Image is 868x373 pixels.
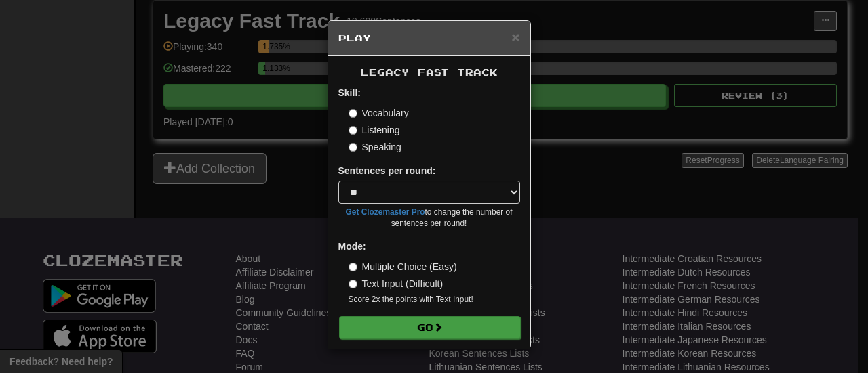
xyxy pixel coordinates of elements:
a: Get Clozemaster Pro [346,207,425,217]
label: Listening [349,123,400,137]
span: × [511,29,519,45]
strong: Mode: [338,241,366,252]
h5: Play [338,31,520,45]
button: Go [339,316,521,339]
input: Listening [349,126,357,135]
input: Text Input (Difficult) [349,280,357,288]
button: Close [511,30,519,44]
small: to change the number of sentences per round! [338,206,520,229]
label: Multiple Choice (Easy) [349,260,457,273]
small: Score 2x the points with Text Input ! [349,294,520,305]
label: Sentences per round: [338,164,436,177]
input: Speaking [349,143,357,152]
span: Legacy Fast Track [361,66,498,78]
input: Vocabulary [349,109,357,118]
label: Speaking [349,140,401,154]
strong: Skill: [338,87,361,98]
input: Multiple Choice (Easy) [349,263,357,271]
label: Vocabulary [349,106,409,120]
label: Text Input (Difficult) [349,277,443,290]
